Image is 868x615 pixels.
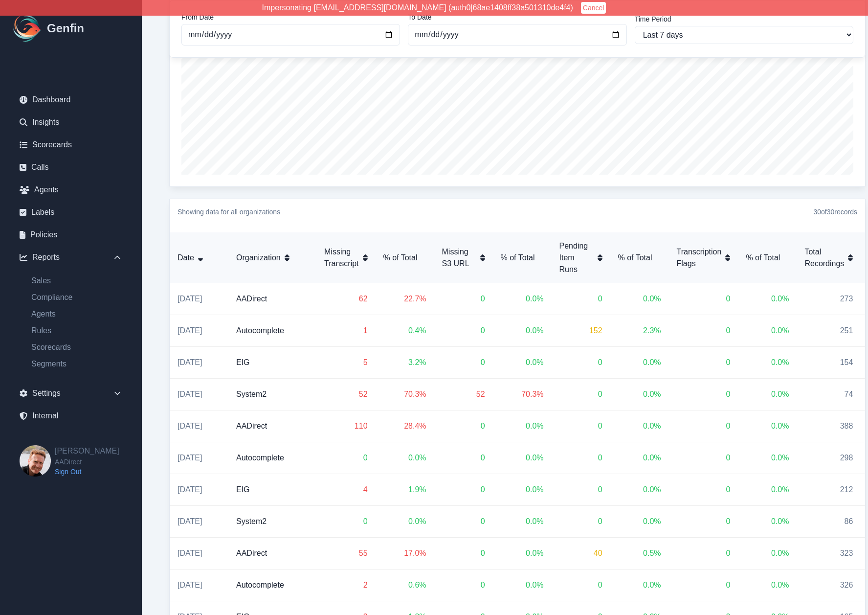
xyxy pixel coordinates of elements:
[797,569,861,601] td: 326
[404,549,426,557] span: 17.0 %
[771,517,789,525] span: 0.0 %
[12,225,130,245] a: Policies
[170,442,228,474] td: [DATE]
[228,410,316,442] td: AADirect
[23,275,130,287] a: Sales
[355,422,368,430] span: 110
[363,581,368,589] span: 2
[181,12,400,22] label: From Date
[12,135,130,155] a: Scorecards
[170,379,228,410] td: [DATE]
[797,379,861,410] td: 74
[12,406,130,426] a: Internal
[47,21,84,36] h1: Genfin
[12,248,130,267] div: Reports
[738,232,797,283] th: % of Total
[726,422,731,430] span: 0
[643,454,661,462] span: 0.0 %
[771,422,789,430] span: 0.0 %
[408,454,426,462] span: 0.0 %
[363,326,368,335] span: 1
[726,390,731,398] span: 0
[797,442,861,474] td: 298
[178,207,280,217] div: Showing data for all organizations
[178,252,221,264] div: Date
[804,246,853,270] div: Total Recordings
[771,485,789,494] span: 0.0 %
[643,326,661,335] span: 2.3 %
[408,517,426,525] span: 0.0 %
[559,240,602,275] div: Pending Item Runs
[55,457,119,467] span: AADirect
[12,13,43,44] img: Logo
[771,581,789,589] span: 0.0 %
[481,422,485,430] span: 0
[408,12,626,22] label: To Date
[797,347,861,379] td: 154
[635,14,853,24] label: Time Period
[481,454,485,462] span: 0
[404,295,426,303] span: 22.7 %
[12,90,130,110] a: Dashboard
[228,506,316,538] td: System2
[643,295,661,303] span: 0.0 %
[12,203,130,222] a: Labels
[526,517,543,525] span: 0.0 %
[726,517,731,525] span: 0
[726,549,731,557] span: 0
[726,454,731,462] span: 0
[598,358,602,366] span: 0
[359,390,368,398] span: 52
[726,581,731,589] span: 0
[228,315,316,347] td: Autocomplete
[55,445,119,457] h2: [PERSON_NAME]
[526,326,543,335] span: 0.0 %
[359,549,368,557] span: 55
[23,342,130,353] a: Scorecards
[481,295,485,303] span: 0
[228,569,316,601] td: Autocomplete
[359,295,368,303] span: 62
[228,442,316,474] td: Autocomplete
[797,315,861,347] td: 251
[404,422,426,430] span: 28.4 %
[797,283,861,315] td: 273
[598,485,602,494] span: 0
[598,454,602,462] span: 0
[771,454,789,462] span: 0.0 %
[526,581,543,589] span: 0.0 %
[363,485,368,494] span: 4
[481,549,485,557] span: 0
[526,454,543,462] span: 0.0 %
[476,390,485,398] span: 52
[797,506,861,538] td: 86
[170,538,228,569] td: [DATE]
[610,232,669,283] th: % of Total
[526,485,543,494] span: 0.0 %
[12,384,130,403] div: Settings
[598,517,602,525] span: 0
[726,485,731,494] span: 0
[797,410,861,442] td: 388
[726,358,731,366] span: 0
[23,308,130,320] a: Agents
[363,517,368,525] span: 0
[170,410,228,442] td: [DATE]
[771,326,789,335] span: 0.0 %
[236,252,309,264] div: Organization
[408,326,426,335] span: 0.4 %
[598,581,602,589] span: 0
[12,113,130,132] a: Insights
[170,474,228,506] td: [DATE]
[643,549,661,557] span: 0.5 %
[12,158,130,177] a: Calls
[581,2,606,14] button: Cancel
[643,390,661,398] span: 0.0 %
[598,390,602,398] span: 0
[481,326,485,335] span: 0
[376,232,434,283] th: % of Total
[797,474,861,506] td: 212
[170,283,228,315] td: [DATE]
[228,283,316,315] td: AADirect
[726,326,731,335] span: 0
